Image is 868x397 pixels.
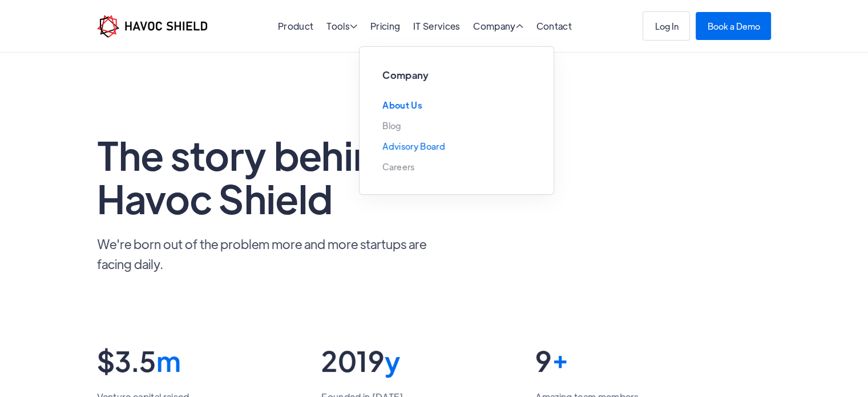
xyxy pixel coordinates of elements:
span:  [350,22,357,31]
div: $3.5 [97,343,189,379]
div: Company [473,22,523,33]
a: About Us [382,101,422,110]
a: Careers [382,162,414,171]
a: Product [278,20,313,32]
nav: Company [359,33,554,195]
a: IT Services [413,20,461,32]
span: + [552,343,568,378]
a: Contact [536,20,572,32]
span:  [516,22,523,31]
h2: Company [382,70,531,81]
a: Pricing [370,20,400,32]
h1: The story behind Havoc Shield [97,133,439,219]
a: Advisory Board [382,142,445,151]
div: Tools [326,22,357,33]
span: y [385,343,400,378]
img: Havoc Shield logo [97,15,207,38]
a: Log In [643,11,690,41]
span: m [156,343,181,378]
div: 9 [535,343,639,379]
div: Company [473,22,523,33]
a: home [97,15,207,38]
div: 2019 [321,343,403,379]
p: We're born out of the problem more and more startups are facing daily. [97,234,439,274]
div: Tools [326,22,357,33]
a: Book a Demo [696,12,771,40]
a: Blog [382,121,401,130]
